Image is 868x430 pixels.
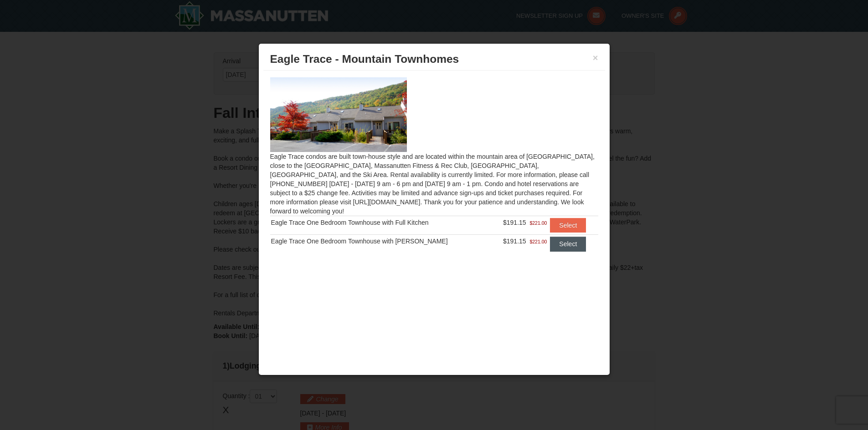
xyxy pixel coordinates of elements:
[550,237,586,251] button: Select
[270,77,407,152] img: 19218983-1-9b289e55.jpg
[263,71,605,269] div: Eagle Trace condos are built town-house style and are located within the mountain area of [GEOGRA...
[503,238,526,245] span: $191.15
[593,53,598,62] button: ×
[550,218,586,233] button: Select
[529,237,547,246] span: $221.00
[503,219,526,226] span: $191.15
[271,218,491,227] div: Eagle Trace One Bedroom Townhouse with Full Kitchen
[270,53,459,65] span: Eagle Trace - Mountain Townhomes
[271,237,491,246] div: Eagle Trace One Bedroom Townhouse with [PERSON_NAME]
[529,218,547,228] span: $221.00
